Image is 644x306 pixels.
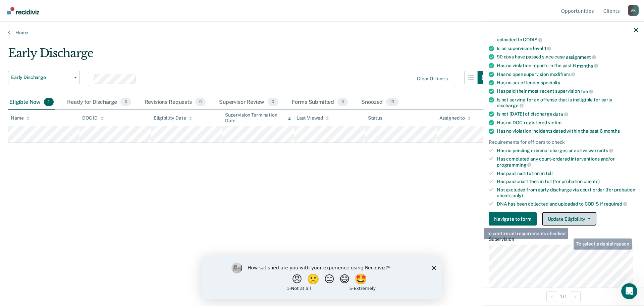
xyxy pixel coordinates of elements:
div: Has paid their most recent supervision [497,88,638,94]
span: warrants [588,148,613,153]
div: Is not serving for an offense that is ineligible for early [497,97,638,108]
span: fee [581,88,593,94]
div: Snoozed [360,95,400,110]
span: modifiers [550,72,576,77]
div: Last Viewed [297,115,329,121]
button: Navigate to form [489,212,537,226]
span: only) [513,192,523,198]
iframe: Intercom live chat [621,283,637,299]
a: Navigate to form link [489,212,539,226]
div: Clear officers [417,76,448,82]
span: specialty [541,80,560,85]
div: Is not [DATE] of discharge [497,111,638,117]
div: Ready for Discharge [66,95,132,110]
div: Assigned to [439,115,471,121]
div: Supervision Termination Date [225,112,291,124]
span: months [577,63,598,68]
span: 0 [120,98,131,106]
div: Has no sex offender [497,80,638,86]
dt: Supervision [489,236,638,242]
span: date [553,111,568,117]
div: DOC ID [82,115,104,121]
button: Update Eligibility [542,212,596,226]
div: Has paid restitution in [497,170,638,176]
button: Previous Opportunity [546,291,557,302]
span: programming [497,162,531,167]
span: required [604,201,627,207]
div: 90 days have passed since case [497,54,638,60]
div: Early Discharge [8,46,491,65]
span: 0 [337,98,348,106]
div: Eligible Now [8,95,55,110]
span: Early Discharge [11,75,71,80]
div: Name [11,115,30,121]
span: 1 [544,46,551,51]
div: Forms Submitted [290,95,350,110]
div: Has completed any court-ordered interventions and/or [497,156,638,168]
button: Profile dropdown button [628,5,639,16]
div: Is on supervision level [497,45,638,51]
span: full [546,170,553,176]
div: Eligibility Date [154,115,192,121]
span: discharge [497,103,524,108]
div: Status [368,115,382,121]
span: months [604,128,620,133]
iframe: Survey by Kim from Recidiviz [202,256,442,299]
img: Recidiviz [7,7,39,14]
span: 0 [195,98,206,106]
span: 13 [386,98,398,106]
a: Home [8,30,636,36]
div: Revisions Requests [143,95,207,110]
div: Not excluded from early discharge via court order (for probation clients [497,187,638,199]
div: Has no open supervision [497,71,638,77]
span: 1 [44,98,54,106]
span: assignment [566,54,596,60]
div: DNA has been collected and uploaded to CODIS if [497,201,638,207]
div: Has no violation reports in the past 6 [497,62,638,69]
div: A K [628,5,639,16]
div: Has no violation incidents dated within the past 6 [497,128,638,134]
span: 0 [268,98,278,106]
div: Has paid court fees in full (for probation [497,179,638,184]
button: Next Opportunity [570,291,581,302]
div: Requirements for officers to check [489,139,638,145]
span: victim [548,120,561,125]
span: clients) [584,179,600,184]
div: Has no pending criminal charges or active [497,147,638,154]
div: Has no DOC-registered [497,120,638,125]
div: 1 / 1 [483,288,644,305]
div: Supervisor Review [218,95,280,110]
